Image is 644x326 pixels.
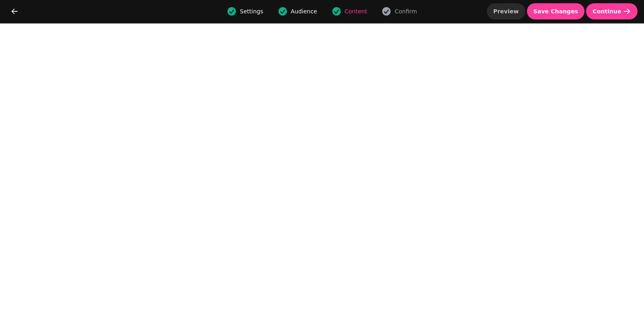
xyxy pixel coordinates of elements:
[291,7,317,15] span: Audience
[6,3,23,19] button: go back
[345,7,367,15] span: Content
[527,3,585,19] button: Save Changes
[533,9,578,14] span: Save Changes
[593,9,621,14] span: Continue
[487,3,525,19] button: Preview
[395,7,417,15] span: Confirm
[240,7,263,15] span: Settings
[586,3,638,19] button: Continue
[493,9,519,14] span: Preview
